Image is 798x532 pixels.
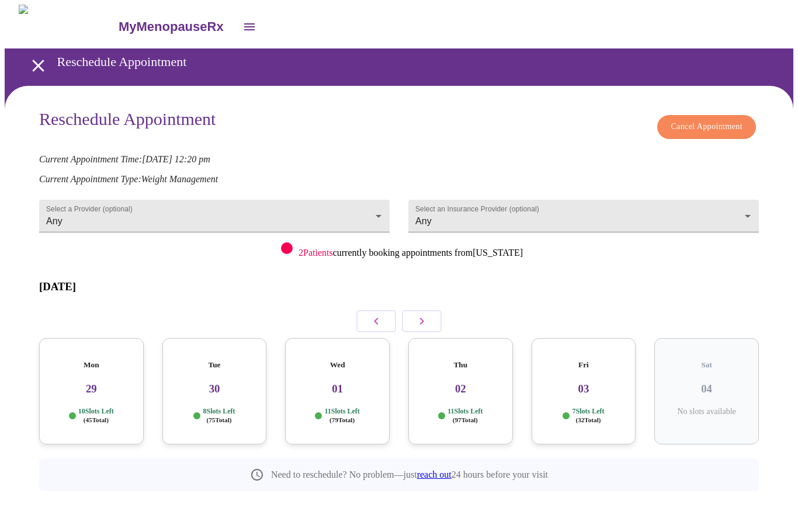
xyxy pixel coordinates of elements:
[235,13,263,41] button: open drawer
[447,407,483,424] p: 11 Slots Left
[119,19,224,34] h3: MyMenopauseRx
[572,407,604,424] p: 7 Slots Left
[39,174,218,184] em: Current Appointment Type: Weight Management
[664,360,750,370] h5: Sat
[299,248,523,258] p: currently booking appointments from [US_STATE]
[417,470,452,479] a: reach out
[324,407,359,424] p: 11 Slots Left
[48,383,134,395] h3: 29
[19,5,117,48] img: MyMenopauseRx Logo
[329,416,355,423] span: ( 79 Total)
[664,383,750,395] h3: 04
[48,360,134,370] h5: Mon
[294,360,380,370] h5: Wed
[117,6,235,47] a: MyMenopauseRx
[541,360,627,370] h5: Fri
[84,416,109,423] span: ( 45 Total)
[78,407,114,424] p: 10 Slots Left
[39,280,759,293] h3: [DATE]
[21,48,55,83] button: open drawer
[299,248,333,258] span: 2 Patients
[541,383,627,395] h3: 03
[664,407,750,416] p: No slots available
[418,360,504,370] h5: Thu
[203,407,235,424] p: 8 Slots Left
[271,470,548,480] p: Need to reschedule? No problem—just 24 hours before your visit
[575,416,601,423] span: ( 32 Total)
[408,200,759,232] div: Any
[39,109,216,133] h3: Reschedule Appointment
[453,416,478,423] span: ( 97 Total)
[418,383,504,395] h3: 02
[39,154,210,164] em: Current Appointment Time: [DATE] 12:20 pm
[294,383,380,395] h3: 01
[39,200,390,232] div: Any
[657,115,756,139] button: Cancel Appointment
[671,120,743,134] span: Cancel Appointment
[172,360,258,370] h5: Tue
[206,416,231,423] span: ( 75 Total)
[57,54,733,69] h3: Reschedule Appointment
[172,383,258,395] h3: 30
